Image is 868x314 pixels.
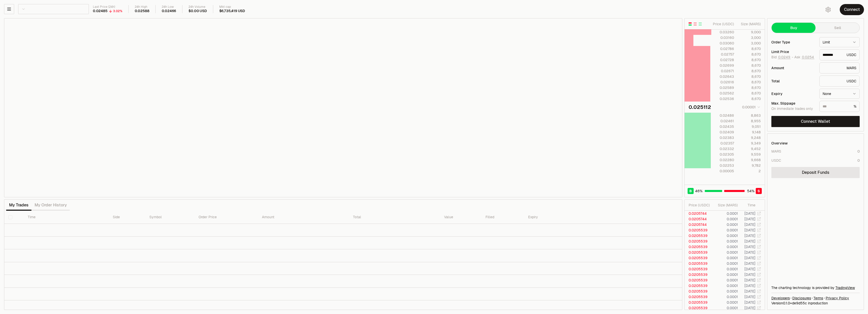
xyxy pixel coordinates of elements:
[738,113,761,118] div: 8,863
[712,168,734,174] div: 0.00005
[8,215,12,219] button: Select all
[840,4,864,15] button: Connect
[712,157,734,162] div: 0.02280
[712,152,734,157] div: 0.02305
[712,294,738,300] td: 0.0001
[744,261,755,266] time: [DATE]
[744,211,755,216] time: [DATE]
[801,55,815,59] button: 0.0254
[712,118,734,124] div: 0.02461
[685,277,712,283] td: 0.0205539
[771,79,815,83] div: Total
[685,266,712,272] td: 0.0205539
[738,124,761,129] div: 9,051
[712,250,738,255] td: 0.0001
[712,35,734,40] div: 0.03160
[771,50,815,54] div: Limit Price
[712,163,734,168] div: 0.02253
[712,238,738,244] td: 0.0001
[744,289,755,294] time: [DATE]
[744,256,755,260] time: [DATE]
[685,300,712,305] td: 0.0205539
[693,22,697,26] button: Show Sell Orders Only
[698,22,702,26] button: Show Buy Orders Only
[695,188,702,194] span: 46 %
[689,104,711,111] div: 0.025112
[685,272,712,277] td: 0.0205539
[744,283,755,288] time: [DATE]
[685,211,712,216] td: 0.0205744
[738,168,761,174] div: 2
[738,46,761,51] div: 8,670
[685,216,712,222] td: 0.0205744
[741,104,761,110] button: 0.00001
[744,245,755,249] time: [DATE]
[771,116,860,127] button: Connect Wallet
[685,244,712,250] td: 0.0205539
[32,200,70,210] button: My Order History
[771,167,860,178] a: Deposit Funds
[712,68,734,74] div: 0.02671
[744,267,755,271] time: [DATE]
[712,266,738,272] td: 0.0001
[712,233,738,238] td: 0.0001
[349,211,440,224] th: Total
[689,203,712,208] div: Price ( USDC )
[712,300,738,305] td: 0.0001
[738,21,761,27] div: Size ( MARS )
[685,238,712,244] td: 0.0205539
[819,101,860,112] div: %
[819,62,860,74] div: MARS
[738,41,761,46] div: 3,000
[738,30,761,35] div: 9,000
[771,301,860,306] div: Version 0.1.0 + in production
[771,107,815,111] div: On immediate trades only
[744,239,755,244] time: [DATE]
[835,285,855,290] a: TradingView
[738,152,761,157] div: 9,559
[689,188,692,194] span: B
[738,57,761,62] div: 8,670
[135,5,149,9] div: 24h High
[24,211,109,224] th: Time
[712,141,734,146] div: 0.02357
[162,9,176,13] div: 0.02466
[685,261,712,266] td: 0.0205539
[738,91,761,96] div: 8,670
[712,80,734,85] div: 0.02616
[712,222,738,227] td: 0.0001
[685,283,712,288] td: 0.0205539
[744,295,755,299] time: [DATE]
[712,227,738,233] td: 0.0001
[712,277,738,283] td: 0.0001
[688,22,692,26] button: Show Buy and Sell Orders
[685,288,712,294] td: 0.0205539
[685,305,712,311] td: 0.0205539
[738,135,761,140] div: 9,248
[712,124,734,129] div: 0.02435
[685,233,712,238] td: 0.0205539
[6,200,32,210] button: My Trades
[742,203,755,208] div: Time
[738,85,761,90] div: 8,670
[771,102,815,105] div: Max. Slippage
[738,163,761,168] div: 9,782
[771,55,793,60] span: Bid -
[744,272,755,277] time: [DATE]
[744,278,755,282] time: [DATE]
[712,63,734,68] div: 0.02699
[792,301,807,305] span: de9d55ce17949e008fb62f719d96d919b3f33879
[712,74,734,79] div: 0.02643
[738,141,761,146] div: 9,349
[813,296,823,301] a: Terms
[771,285,860,290] div: The charting technology is provided by
[93,9,107,13] div: 0.02485
[744,306,755,310] time: [DATE]
[712,130,734,135] div: 0.02409
[712,211,738,216] td: 0.0001
[481,211,524,224] th: Filled
[135,9,149,13] div: 0.02588
[712,288,738,294] td: 0.0001
[712,41,734,46] div: 0.03060
[738,146,761,151] div: 9,452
